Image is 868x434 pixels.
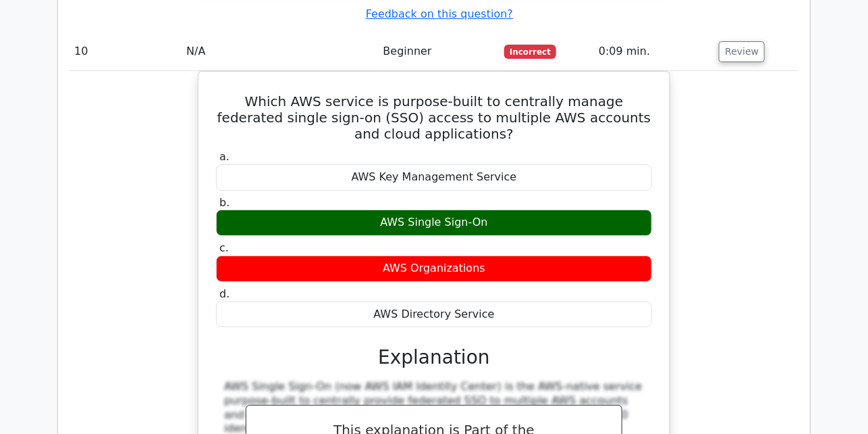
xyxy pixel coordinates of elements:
[504,45,556,58] span: Incorrect
[216,302,652,328] div: AWS Directory Service
[378,32,499,71] td: Beginner
[69,32,181,71] td: 10
[219,196,229,209] span: b.
[216,256,652,282] div: AWS Organizations
[219,241,229,254] span: c.
[215,93,653,142] h5: Which AWS service is purpose-built to centrally manage federated single sign-on (SSO) access to m...
[216,164,652,191] div: AWS Key Management Service
[216,210,652,236] div: AWS Single Sign-On
[593,32,713,71] td: 0:09 min.
[181,32,377,71] td: N/A
[219,150,229,163] span: a.
[224,346,644,369] h3: Explanation
[219,287,229,300] span: d.
[719,41,765,62] button: Review
[366,7,513,20] a: Feedback on this question?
